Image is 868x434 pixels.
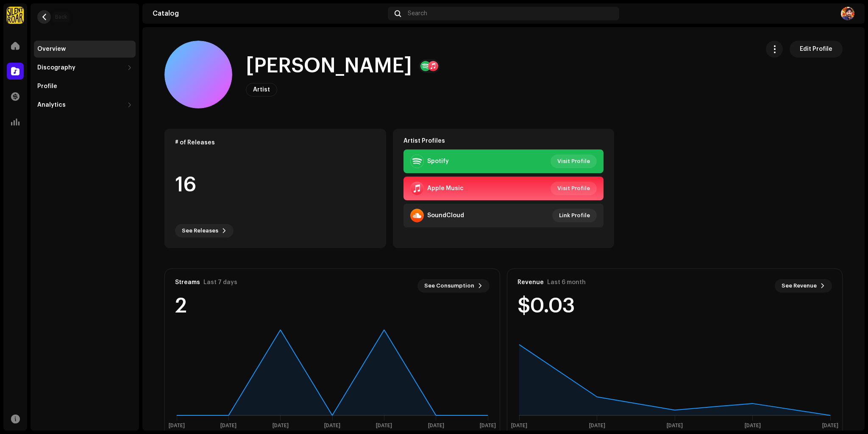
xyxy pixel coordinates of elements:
button: See Consumption [417,279,490,293]
re-o-card-data: # of Releases [164,129,386,248]
div: Last 6 month [547,279,586,286]
text: [DATE] [745,423,761,428]
re-m-nav-dropdown: Analytics [34,97,136,113]
re-m-nav-dropdown: Discography [34,59,136,76]
div: Overview [37,46,66,53]
span: Search [408,10,427,17]
img: fcfd72e7-8859-4002-b0df-9a7058150634 [7,7,24,24]
span: Artist [253,87,270,93]
div: Streams [175,279,200,286]
button: Visit Profile [551,155,597,168]
text: [DATE] [324,423,340,428]
span: See Releases [182,222,218,239]
button: Link Profile [552,209,597,222]
h1: [PERSON_NAME] [246,53,412,80]
re-m-nav-item: Profile [34,78,136,95]
button: Visit Profile [551,182,597,195]
span: Visit Profile [557,180,590,197]
img: b29d7a4a-b7aa-4c53-a112-85ca73e72d8b [841,7,854,20]
div: Discography [37,64,75,71]
span: Edit Profile [800,41,832,58]
div: Catalog [153,10,384,17]
button: See Releases [175,224,234,238]
div: Apple Music [427,185,464,192]
div: Revenue [517,279,544,286]
span: Visit Profile [557,153,590,170]
div: Profile [37,83,57,90]
button: Edit Profile [790,41,843,58]
text: [DATE] [822,423,838,428]
button: See Revenue [775,279,832,293]
text: [DATE] [480,423,496,428]
div: Analytics [37,102,66,108]
span: Link Profile [559,207,590,224]
text: [DATE] [667,423,683,428]
div: Last 7 days [203,279,237,286]
text: [DATE] [428,423,444,428]
div: SoundCloud [427,212,464,219]
text: [DATE] [273,423,289,428]
text: [DATE] [376,423,392,428]
text: [DATE] [511,423,527,428]
re-m-nav-item: Overview [34,41,136,58]
text: [DATE] [589,423,605,428]
div: # of Releases [175,139,376,146]
strong: Artist Profiles [403,138,445,144]
div: Spotify [427,158,449,165]
span: See Consumption [424,277,474,294]
span: See Revenue [782,277,817,294]
text: [DATE] [220,423,236,428]
text: [DATE] [169,423,185,428]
